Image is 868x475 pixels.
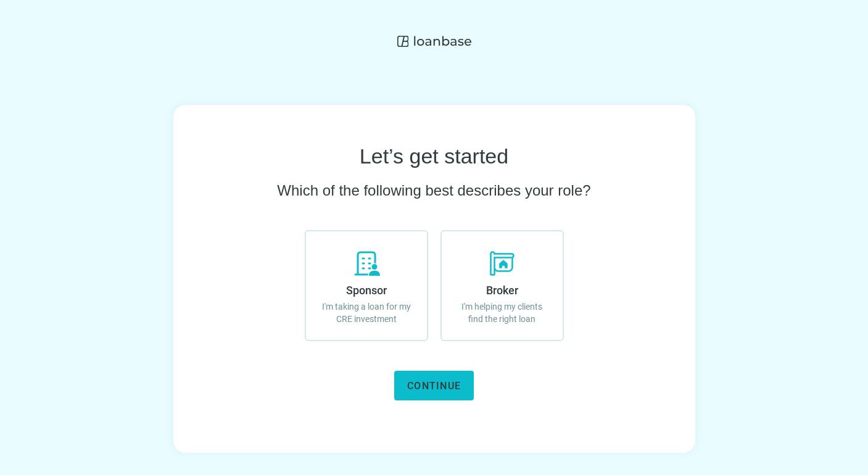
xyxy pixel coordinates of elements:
[394,371,474,400] button: Continue
[407,380,461,392] span: Continue
[486,284,518,297] span: Broker
[454,300,550,325] p: I'm helping my clients find the right loan
[277,181,590,200] h2: Which of the following best describes your role?
[360,144,508,168] h1: Let’s get started
[318,300,415,325] p: I'm taking a loan for my CRE investment
[346,284,387,297] span: Sponsor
